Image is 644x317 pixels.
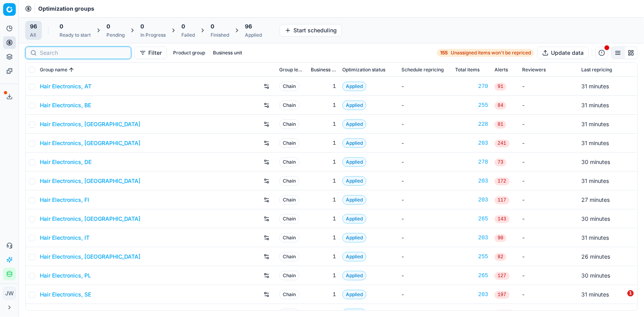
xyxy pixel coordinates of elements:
span: 90 [495,234,506,242]
a: 155Unassigned items won't be repriced [437,49,534,57]
a: 265 [455,272,488,280]
button: Start scheduling [280,24,342,37]
span: Applied [342,157,366,167]
div: 1 [311,139,336,147]
a: 203 [455,196,488,204]
span: Applied [342,82,366,91]
span: 117 [495,196,510,204]
span: 30 minutes [581,272,610,279]
td: - [519,134,578,153]
td: - [519,153,578,172]
span: 172 [495,177,510,185]
span: 30 minutes [581,158,610,165]
a: Hair Electronics, AT [40,82,91,90]
span: 0 [211,22,214,30]
td: - [398,153,452,172]
span: 0 [106,22,110,30]
span: 0 [181,22,185,30]
span: Applied [342,290,366,299]
td: - [519,115,578,134]
div: 203 [455,234,488,242]
span: 0 [60,22,63,30]
span: Applied [342,176,366,186]
div: 1 [311,291,336,298]
a: Hair Electronics, SE [40,291,91,298]
span: Chain [279,252,299,261]
strong: 155 [440,50,448,56]
span: 31 minutes [581,140,609,146]
div: Failed [181,32,195,38]
span: JW [4,287,15,299]
span: 96 [245,22,252,30]
span: Last repricing [581,67,612,73]
div: 1 [311,215,336,223]
iframe: Intercom live chat [611,290,630,309]
span: Total items [455,67,480,73]
td: - [398,247,452,266]
div: Finished [211,32,229,38]
span: 84 [495,102,506,110]
span: Optimization status [342,67,385,73]
span: 1 [627,290,634,296]
span: 31 minutes [581,234,609,241]
span: 81 [495,121,506,129]
div: 278 [455,158,488,166]
span: 31 minutes [581,310,609,317]
span: 26 minutes [581,253,610,260]
span: Chain [279,214,299,224]
span: 96 [30,22,37,30]
div: 1 [311,101,336,109]
td: - [398,285,452,304]
td: - [398,115,452,134]
span: Schedule repricing [401,67,444,73]
div: 203 [455,139,488,147]
button: Business unit [210,48,245,58]
div: 265 [455,215,488,223]
div: 1 [311,158,336,166]
a: Hair Electronics, DE [40,158,91,166]
span: 73 [495,158,506,166]
span: 31 minutes [581,291,609,298]
div: 1 [311,272,336,280]
td: - [398,209,452,228]
span: Chain [279,271,299,280]
a: Hair Electronics, BE [40,101,91,109]
div: 1 [311,177,336,185]
span: Unassigned items won't be repriced [451,50,531,56]
button: Product group [170,48,208,58]
a: Hair Electronics, PL [40,272,91,280]
div: In Progress [140,32,166,38]
span: 0 [140,22,144,30]
button: Filter [134,47,167,59]
div: 228 [455,120,488,128]
span: Chain [279,119,299,129]
div: 1 [311,82,336,90]
span: Applied [342,119,366,129]
span: 82 [495,253,506,261]
td: - [519,228,578,247]
a: 270 [455,82,488,90]
td: - [519,209,578,228]
td: - [519,77,578,96]
span: 31 minutes [581,121,609,127]
a: 203 [455,291,488,298]
span: 30 minutes [581,215,610,222]
a: Hair Electronics, [GEOGRAPHIC_DATA] [40,177,140,185]
td: - [398,266,452,285]
span: 143 [495,215,510,223]
td: - [398,228,452,247]
a: 255 [455,253,488,261]
div: Ready to start [60,32,91,38]
div: 1 [311,120,336,128]
a: 203 [455,177,488,185]
td: - [519,96,578,115]
span: Chain [279,82,299,91]
button: Update data [537,47,589,59]
div: 1 [311,234,336,242]
span: 27 minutes [581,196,610,203]
span: Applied [342,233,366,242]
a: Hair Electronics, [GEOGRAPHIC_DATA] [40,139,140,147]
